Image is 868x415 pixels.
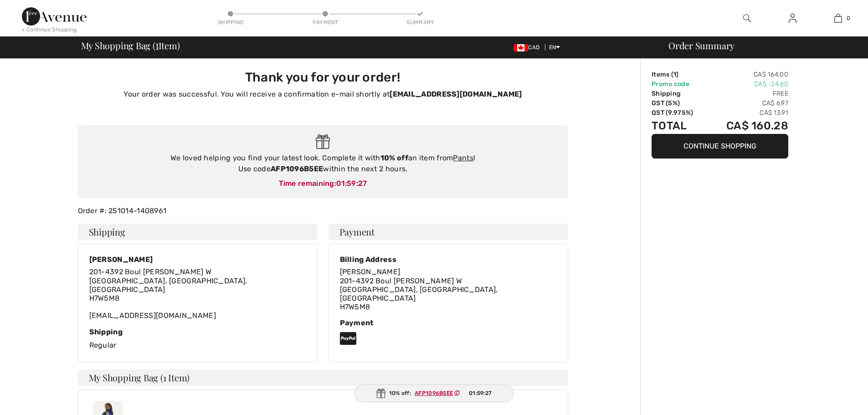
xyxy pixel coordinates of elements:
div: Billing Address [340,255,557,264]
strong: [EMAIL_ADDRESS][DOMAIN_NAME] [390,90,522,98]
td: QST (9.975%) [652,108,707,118]
span: 01:59:27 [336,179,367,188]
div: Order #: 251014-1408961 [72,205,574,216]
img: search the website [743,13,751,24]
h4: Shipping [78,224,318,240]
td: Promo code [652,79,707,89]
div: 10% off: [354,384,514,402]
div: Shipping [217,18,244,26]
td: Items ( ) [652,70,707,79]
td: CA$ 13.91 [707,108,788,118]
div: Regular [89,328,306,351]
img: Canadian Dollar [514,44,528,51]
ins: AFP1096B5EE [415,390,453,396]
span: 01:59:27 [469,389,492,397]
span: 0 [847,14,850,22]
p: Your order was successful. You will receive a confirmation e-mail shortly at [83,89,563,100]
a: 0 [816,13,860,24]
div: Time remaining: [87,178,559,189]
img: My Bag [834,13,842,24]
div: [EMAIL_ADDRESS][DOMAIN_NAME] [89,267,306,320]
div: Payment [312,18,339,26]
button: Continue Shopping [652,134,788,159]
div: [PERSON_NAME] [89,255,306,264]
span: 1 [155,39,159,51]
div: Shipping [89,328,306,336]
td: GST (5%) [652,98,707,108]
h3: Thank you for your order! [83,70,563,85]
img: Gift.svg [316,134,330,149]
a: Sign In [781,13,804,24]
img: Gift.svg [376,389,385,398]
div: Order Summary [657,41,863,50]
span: 1 [673,71,676,78]
img: My Info [789,13,796,24]
span: My Shopping Bag ( Item) [81,41,180,50]
div: Summary [406,18,434,26]
td: Total [652,118,707,134]
span: EN [549,44,560,51]
span: CAD [514,44,543,51]
strong: AFP1096B5EE [271,164,323,173]
img: 1ère Avenue [22,7,87,26]
td: CA$ 160.28 [707,118,788,134]
span: 201-4392 Boul [PERSON_NAME] W [GEOGRAPHIC_DATA], [GEOGRAPHIC_DATA], [GEOGRAPHIC_DATA] H7W5M8 [340,277,498,312]
td: CA$ 6.97 [707,98,788,108]
div: Payment [340,318,557,327]
h4: My Shopping Bag (1 Item) [78,369,568,386]
td: Shipping [652,89,707,98]
td: Free [707,89,788,98]
div: < Continue Shopping [22,26,77,34]
td: CA$ 164.00 [707,70,788,79]
a: Pants [453,154,473,162]
td: CA$ -24.60 [707,79,788,89]
h4: Payment [329,224,568,240]
div: We loved helping you find your latest look. Complete it with an item from ! Use code within the n... [87,153,559,174]
span: 201-4392 Boul [PERSON_NAME] W [GEOGRAPHIC_DATA], [GEOGRAPHIC_DATA], [GEOGRAPHIC_DATA] H7W5M8 [89,267,247,302]
span: [PERSON_NAME] [340,267,401,276]
strong: 10% off [380,154,408,162]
